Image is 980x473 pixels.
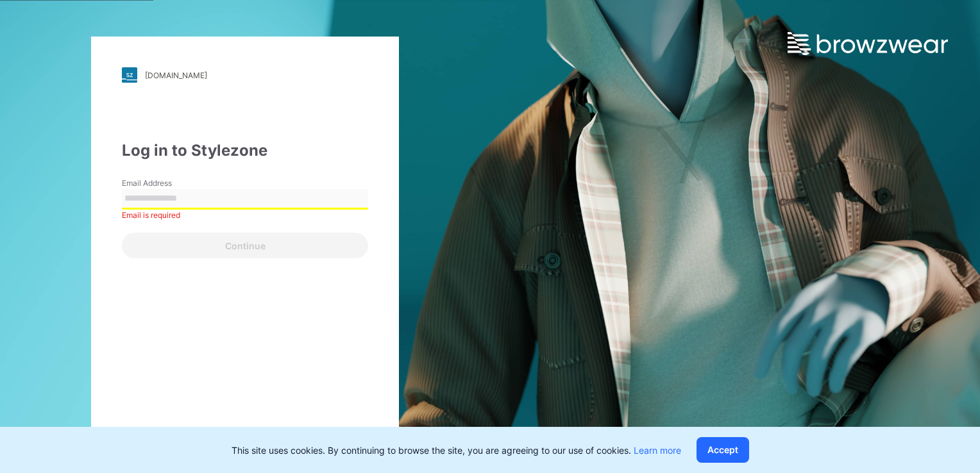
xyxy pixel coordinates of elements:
[122,139,368,162] div: Log in to Stylezone
[122,67,368,83] a: [DOMAIN_NAME]
[634,445,681,456] a: Learn more
[122,210,368,221] div: Email is required
[697,437,749,463] button: Accept
[232,444,681,457] p: This site uses cookies. By continuing to browse the site, you are agreeing to our use of cookies.
[122,178,212,189] label: Email Address
[145,71,207,80] div: [DOMAIN_NAME]
[122,67,137,83] img: stylezone-logo.562084cfcfab977791bfbf7441f1a819.svg
[788,32,948,55] img: browzwear-logo.e42bd6dac1945053ebaf764b6aa21510.svg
